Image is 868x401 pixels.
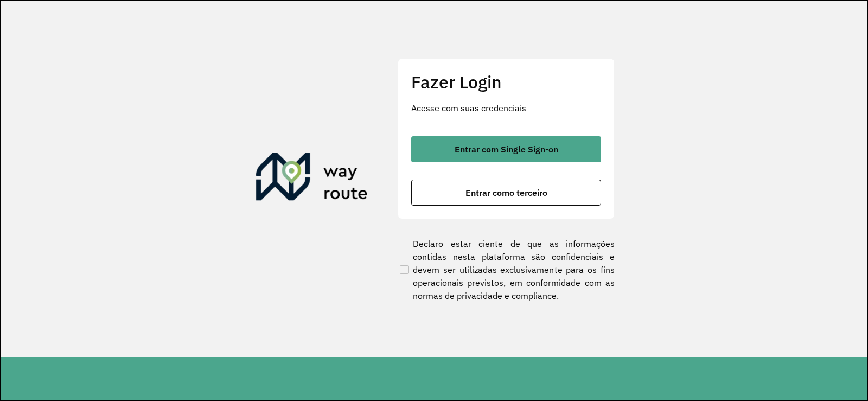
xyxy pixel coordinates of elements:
[455,145,558,154] span: Entrar com Single Sign-on
[256,153,368,205] img: Roteirizador AmbevTech
[411,72,601,92] h2: Fazer Login
[465,188,547,197] span: Entrar como terceiro
[398,237,615,302] label: Declaro estar ciente de que as informações contidas nesta plataforma são confidenciais e devem se...
[411,101,601,114] p: Acesse com suas credenciais
[411,180,601,206] button: button
[411,136,601,162] button: button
